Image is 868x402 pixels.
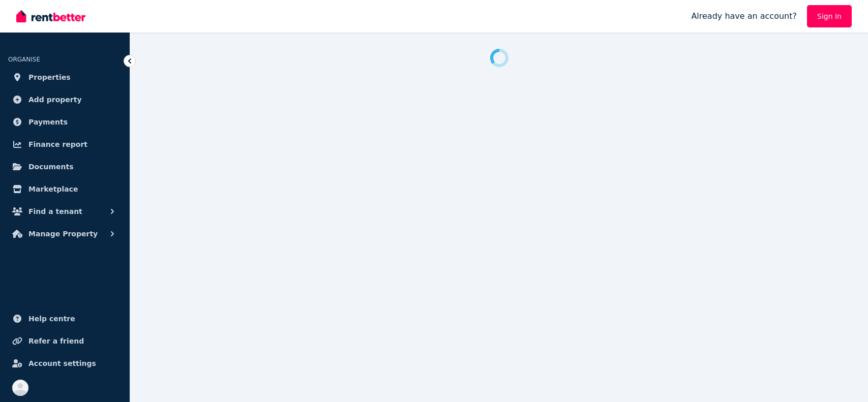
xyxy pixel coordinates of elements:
[28,357,96,369] span: Account settings
[8,134,122,154] a: Finance report
[28,183,78,195] span: Marketplace
[691,10,797,22] span: Already have an account?
[28,94,82,106] span: Add property
[28,161,74,173] span: Documents
[8,331,122,351] a: Refer a friend
[28,228,98,240] span: Manage Property
[28,138,87,150] span: Finance report
[8,67,122,87] a: Properties
[8,353,122,374] a: Account settings
[8,112,122,132] a: Payments
[8,157,122,177] a: Documents
[28,313,75,325] span: Help centre
[8,308,122,329] a: Help centre
[807,5,852,27] a: Sign In
[28,71,71,83] span: Properties
[8,224,122,244] button: Manage Property
[8,201,122,222] button: Find a tenant
[8,56,40,63] span: ORGANISE
[28,116,68,128] span: Payments
[8,89,122,110] a: Add property
[28,335,84,347] span: Refer a friend
[16,9,85,24] img: RentBetter
[8,179,122,199] a: Marketplace
[28,205,82,218] span: Find a tenant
